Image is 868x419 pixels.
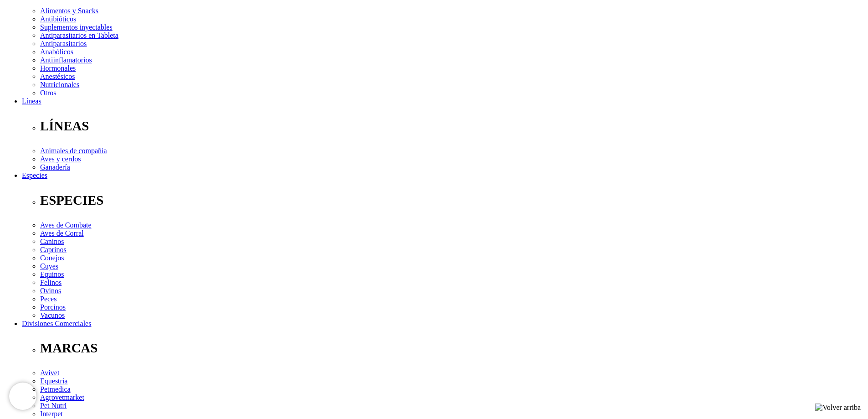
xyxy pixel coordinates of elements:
[40,64,76,72] a: Hormonales
[40,72,75,80] a: Anestésicos
[40,7,98,15] a: Alimentos y Snacks
[40,254,64,262] a: Conejos
[40,147,107,155] a: Animales de compañía
[40,270,64,278] a: Equinos
[40,56,92,64] a: Antiinflamatorios
[40,369,59,377] a: Avivet
[40,402,67,409] a: Pet Nutri
[40,23,113,31] a: Suplementos inyectables
[40,385,71,393] a: Petmedica
[40,40,87,47] a: Antiparasitarios
[22,171,47,179] a: Especies
[40,163,70,171] a: Ganadería
[40,238,64,245] a: Caninos
[40,89,56,97] a: Otros
[40,81,79,88] a: Nutricionales
[40,246,67,253] a: Caprinos
[9,383,36,410] iframe: Brevo live chat
[40,193,864,208] p: ESPECIES
[815,403,861,412] img: Volver arriba
[40,377,67,385] a: Equestria
[40,393,84,401] a: Agrovetmarket
[40,295,56,303] a: Peces
[40,15,76,23] a: Antibióticos
[40,311,65,319] a: Vacunos
[40,279,62,286] a: Felinos
[40,155,81,163] a: Aves y cerdos
[40,262,58,270] a: Cuyes
[40,229,84,237] a: Aves de Corral
[40,48,73,56] a: Anabólicos
[40,119,864,134] p: LÍNEAS
[40,31,118,39] a: Antiparasitarios en Tableta
[40,287,61,295] a: Ovinos
[40,341,864,356] p: MARCAS
[22,97,41,105] a: Líneas
[22,320,91,327] a: Divisiones Comerciales
[40,303,66,311] a: Porcinos
[40,221,92,229] a: Aves de Combate
[40,410,63,418] a: Interpet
